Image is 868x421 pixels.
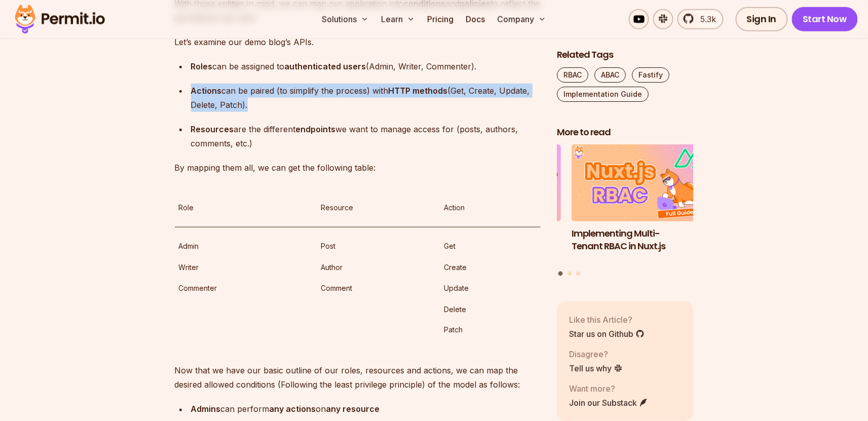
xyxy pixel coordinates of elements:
[576,272,580,276] button: Go to slide 3
[321,282,436,294] p: Comment
[444,261,537,274] p: Create
[389,86,448,96] strong: HTTP methods
[677,9,724,29] a: 5.3k
[444,303,537,316] p: Delete
[444,282,537,294] p: Update
[423,9,458,29] a: Pricing
[424,145,561,265] li: 3 of 3
[321,202,436,214] p: Resource
[569,328,645,340] a: Star us on Github
[632,67,669,83] a: Fastify
[191,61,213,71] strong: Roles
[572,145,708,265] li: 1 of 3
[557,87,649,102] a: Implementation Guide
[270,404,316,414] strong: any actions
[462,9,489,29] a: Docs
[318,9,373,29] button: Solutions
[179,202,313,214] p: Role
[444,202,537,214] p: Action
[179,261,313,274] p: Writer
[10,2,109,36] img: Permit logo
[191,404,221,414] strong: Admins
[557,67,588,83] a: RBAC
[191,84,541,112] p: can be paired (to simplify the process) with (Get, Create, Update, Delete, Patch).
[569,397,648,409] a: Join our Substack
[179,282,313,294] p: Commenter
[285,61,366,71] strong: authenticated users
[569,382,648,395] p: Want more?
[191,124,234,134] strong: Resources
[572,227,708,253] h3: Implementing Multi-Tenant RBAC in Nuxt.js
[558,272,563,276] button: Go to slide 1
[424,145,561,222] img: Policy-Based Access Control (PBAC) Isn’t as Great as You Think
[594,67,626,83] a: ABAC
[695,13,716,25] span: 5.3k
[569,362,623,374] a: Tell us why
[572,145,708,265] a: Implementing Multi-Tenant RBAC in Nuxt.jsImplementing Multi-Tenant RBAC in Nuxt.js
[736,7,788,31] a: Sign In
[557,145,694,278] div: Posts
[568,272,572,276] button: Go to slide 2
[191,59,541,73] p: can be assigned to (Admin, Writer, Commenter).
[792,7,858,31] a: Start Now
[444,240,537,252] p: Get
[444,324,537,336] p: Patch
[572,145,708,222] img: Implementing Multi-Tenant RBAC in Nuxt.js
[377,9,419,29] button: Learn
[179,240,313,252] p: Admin
[493,9,550,29] button: Company
[296,124,336,134] strong: endpoints
[326,404,380,414] strong: any resource
[175,161,541,175] p: By mapping them all, we can get the following table:
[557,49,694,61] h2: Related Tags
[557,126,694,139] h2: More to read
[424,227,561,265] h3: Policy-Based Access Control (PBAC) Isn’t as Great as You Think
[191,122,541,150] p: are the different we want to manage access for (posts, authors, comments, etc.)
[175,35,541,49] p: Let’s examine our demo blog’s APIs.
[175,364,541,392] p: Now that we have our basic outline of our roles, resources and actions, we can map the desired al...
[321,240,436,252] p: Post
[191,86,222,96] strong: Actions
[191,402,541,416] p: can perform on
[569,314,645,326] p: Like this Article?
[321,261,436,274] p: Author
[569,348,623,360] p: Disagree?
